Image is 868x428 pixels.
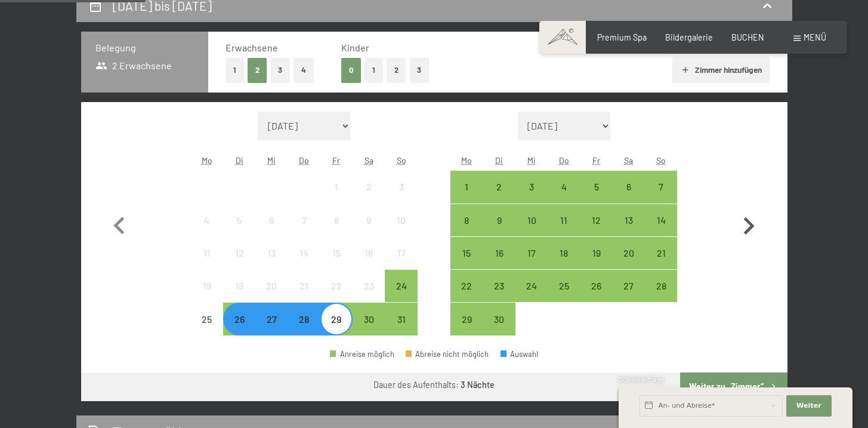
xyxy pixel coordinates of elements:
[236,155,243,165] abbr: Dienstag
[224,281,254,311] div: 19
[680,372,787,401] button: Weiter zu „Zimmer“
[288,270,320,302] div: Thu Aug 21 2025
[613,204,645,236] div: Anreise möglich
[450,270,483,302] div: Mon Sep 22 2025
[597,32,647,42] span: Premium Spa
[450,303,483,335] div: Mon Sep 29 2025
[386,248,416,278] div: 17
[255,270,288,302] div: Anreise nicht möglich
[223,303,255,335] div: Anreise möglich
[320,303,353,335] div: Fri Aug 29 2025
[450,204,483,236] div: Mon Sep 08 2025
[322,315,351,344] div: 29
[191,270,223,302] div: Anreise nicht möglich
[483,171,515,203] div: Anreise möglich
[353,270,385,302] div: Sat Aug 23 2025
[527,155,536,165] abbr: Mittwoch
[450,171,483,203] div: Mon Sep 01 2025
[385,303,417,335] div: Sun Aug 31 2025
[484,315,514,344] div: 30
[353,204,385,236] div: Sat Aug 09 2025
[255,237,288,269] div: Anreise nicht möglich
[646,182,676,212] div: 7
[613,204,645,236] div: Sat Sep 13 2025
[224,315,254,344] div: 26
[614,281,644,311] div: 27
[614,215,644,245] div: 13
[320,204,353,236] div: Fri Aug 08 2025
[223,270,255,302] div: Anreise nicht möglich
[224,215,254,245] div: 5
[515,270,548,302] div: Wed Sep 24 2025
[289,315,319,344] div: 28
[95,41,194,54] h3: Belegung
[484,248,514,278] div: 16
[288,204,320,236] div: Thu Aug 07 2025
[288,204,320,236] div: Anreise nicht möglich
[341,42,369,53] span: Kinder
[548,237,580,269] div: Thu Sep 18 2025
[353,171,385,203] div: Sat Aug 02 2025
[255,303,288,335] div: Anreise möglich
[549,281,579,311] div: 25
[191,237,223,269] div: Anreise nicht möglich
[406,350,489,358] div: Abreise nicht möglich
[365,58,383,82] button: 1
[289,281,319,311] div: 21
[646,248,676,278] div: 21
[645,171,677,203] div: Anreise möglich
[255,204,288,236] div: Anreise nicht möglich
[288,303,320,335] div: Anreise möglich
[581,248,611,278] div: 19
[354,281,384,311] div: 23
[341,58,361,82] button: 0
[645,237,677,269] div: Anreise möglich
[614,248,644,278] div: 20
[665,32,713,42] span: Bildergalerie
[385,303,417,335] div: Anreise möglich
[320,204,353,236] div: Anreise nicht möglich
[646,215,676,245] div: 14
[387,58,406,82] button: 2
[223,204,255,236] div: Tue Aug 05 2025
[288,303,320,335] div: Thu Aug 28 2025
[495,155,503,165] abbr: Dienstag
[226,58,244,82] button: 1
[731,32,764,42] span: BUCHEN
[517,182,546,212] div: 3
[191,303,223,335] div: Anreise nicht möglich
[450,204,483,236] div: Anreise möglich
[645,270,677,302] div: Sun Sep 28 2025
[515,237,548,269] div: Anreise möglich
[613,171,645,203] div: Anreise möglich
[461,155,472,165] abbr: Montag
[223,204,255,236] div: Anreise nicht möglich
[320,237,353,269] div: Fri Aug 15 2025
[353,303,385,335] div: Anreise möglich
[386,281,416,311] div: 24
[223,303,255,335] div: Tue Aug 26 2025
[483,171,515,203] div: Tue Sep 02 2025
[192,315,222,344] div: 25
[517,248,546,278] div: 17
[624,155,633,165] abbr: Samstag
[191,270,223,302] div: Mon Aug 18 2025
[549,182,579,212] div: 4
[191,237,223,269] div: Mon Aug 11 2025
[299,155,309,165] abbr: Donnerstag
[548,204,580,236] div: Anreise möglich
[484,281,514,311] div: 23
[549,248,579,278] div: 18
[223,237,255,269] div: Anreise nicht möglich
[385,270,417,302] div: Anreise möglich
[484,182,514,212] div: 2
[614,182,644,212] div: 6
[410,58,430,82] button: 3
[517,281,546,311] div: 24
[288,237,320,269] div: Anreise nicht möglich
[255,270,288,302] div: Wed Aug 20 2025
[223,237,255,269] div: Tue Aug 12 2025
[501,350,539,358] div: Auswahl
[613,237,645,269] div: Anreise möglich
[483,303,515,335] div: Tue Sep 30 2025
